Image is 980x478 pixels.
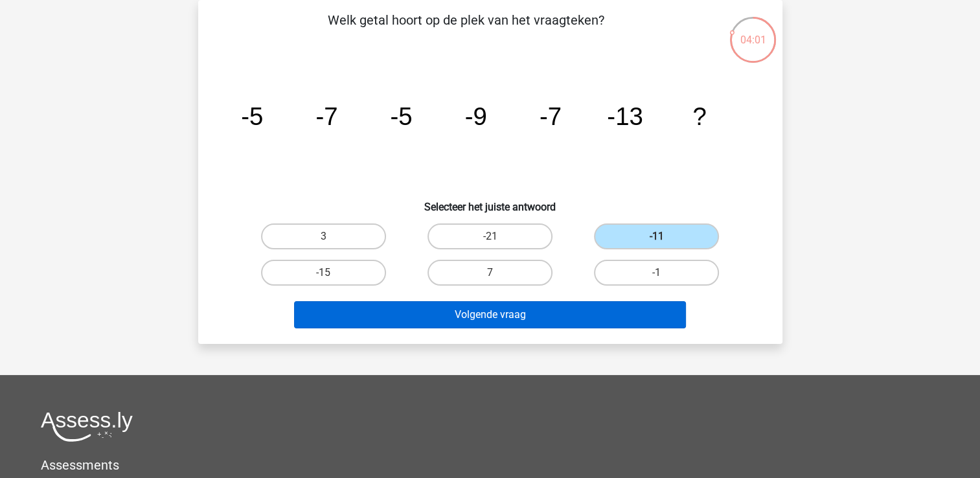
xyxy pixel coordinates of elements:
tspan: -7 [315,102,337,130]
label: -21 [427,223,553,249]
button: Volgende vraag [294,301,686,328]
label: 7 [427,260,553,286]
h5: Assessments [41,457,939,473]
tspan: -7 [539,102,561,130]
label: -11 [594,223,719,249]
img: Assessly logo [41,411,133,442]
tspan: ? [692,102,706,130]
label: 3 [261,223,386,249]
tspan: -9 [464,102,486,130]
p: Welk getal hoort op de plek van het vraagteken? [219,10,713,49]
tspan: -13 [607,102,643,130]
h6: Selecteer het juiste antwoord [219,190,762,213]
tspan: -5 [241,102,263,130]
label: -1 [594,260,719,286]
label: -15 [261,260,386,286]
tspan: -5 [390,102,412,130]
div: 04:01 [729,16,777,48]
